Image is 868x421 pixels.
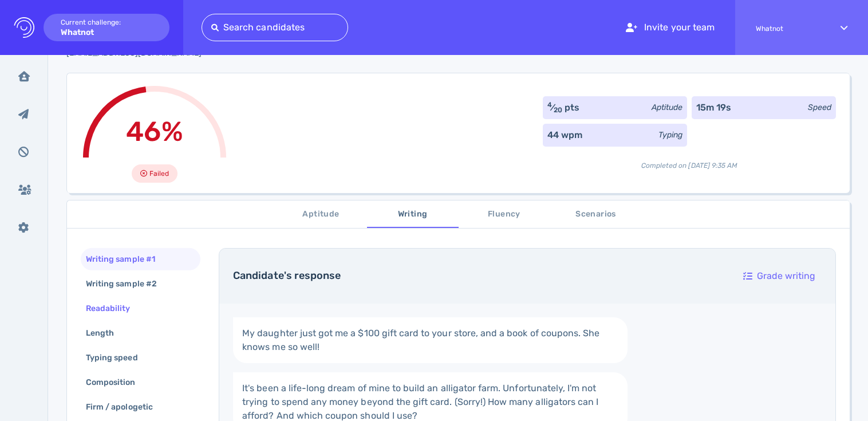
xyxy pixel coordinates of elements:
a: My daughter just got me a $100 gift card to your store, and a book of coupons. She knows me so well! [233,317,628,363]
h4: Candidate's response [233,270,723,282]
div: Composition [84,374,149,391]
span: Fluency [465,207,543,222]
span: 46% [126,115,183,148]
div: Length [84,325,128,341]
span: Failed [149,167,169,180]
span: Scenarios [557,207,635,222]
span: Writing [374,207,452,222]
div: Writing sample #2 [84,276,171,292]
div: Typing [658,129,682,141]
div: Completed on [DATE] 9:35 AM [543,151,836,171]
div: Aptitude [652,101,682,113]
div: Firm / apologetic [84,399,167,415]
div: Readability [84,300,144,317]
sub: 20 [554,106,562,114]
span: Aptitude [282,207,360,222]
sup: 4 [547,101,552,109]
div: Typing speed [84,349,152,366]
div: Writing sample #1 [84,251,169,267]
span: Whatnot [756,25,820,33]
div: Grade writing [737,263,821,289]
div: 15m 19s [696,101,731,115]
div: ⁄ pts [547,101,579,115]
button: Grade writing [737,262,822,290]
div: Speed [808,101,831,113]
div: 44 wpm [547,128,582,142]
